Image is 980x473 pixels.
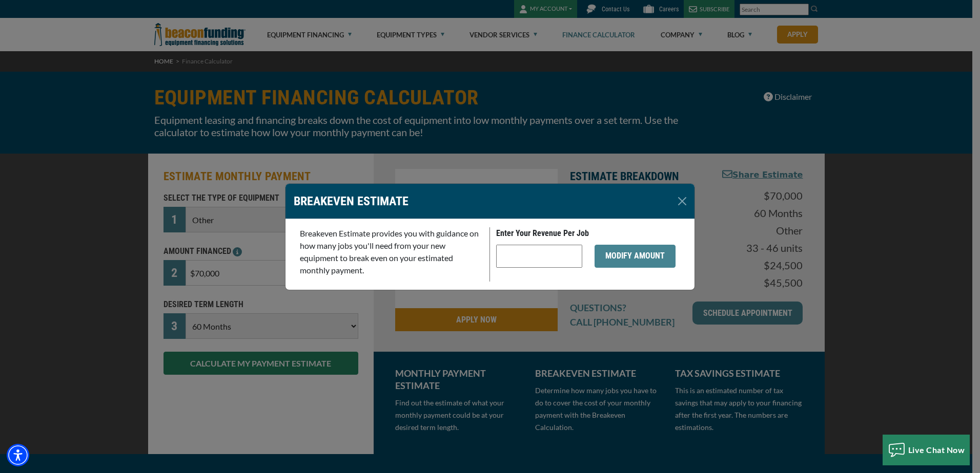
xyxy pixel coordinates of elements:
[496,227,589,240] label: Enter Your Revenue Per Job
[883,435,970,465] button: Live Chat Now
[595,245,676,268] button: MODIFY AMOUNT
[908,445,965,455] span: Live Chat Now
[300,227,483,276] p: Breakeven Estimate provides you with guidance on how many jobs you'll need from your new equipmen...
[674,193,690,209] button: Close
[294,192,409,210] p: BREAKEVEN ESTIMATE
[7,444,29,466] div: Accessibility Menu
